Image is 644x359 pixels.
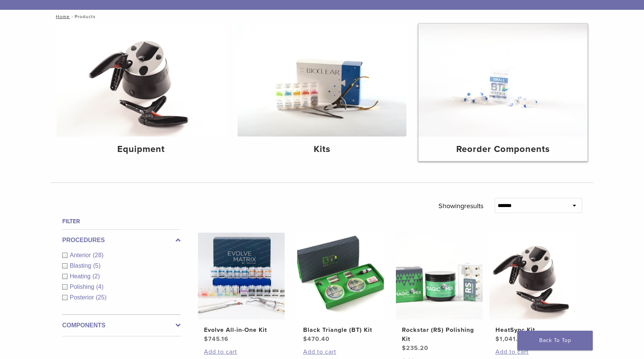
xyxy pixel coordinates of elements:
a: Reorder Components [419,24,587,161]
a: Equipment [57,24,225,161]
bdi: 470.40 [303,335,330,343]
span: (4) [96,284,104,290]
span: $ [495,335,500,343]
img: Equipment [57,24,225,137]
bdi: 235.20 [402,344,428,352]
label: Procedures [62,236,181,245]
a: Rockstar (RS) Polishing KitRockstar (RS) Polishing Kit $235.20 [396,233,483,353]
a: Kits [238,24,406,161]
h4: Reorder Components [425,143,581,156]
h2: Evolve All-in-One Kit [204,325,279,334]
span: (25) [96,294,106,301]
p: Showing results [439,198,483,214]
a: Home [54,14,70,19]
a: Evolve All-in-One KitEvolve All-in-One Kit $745.16 [198,233,285,344]
span: $ [402,344,406,352]
bdi: 1,041.70 [495,335,525,343]
span: Anterior [70,252,93,258]
span: Polishing [70,284,96,290]
h4: Equipment [63,143,219,156]
h2: Black Triangle (BT) Kit [303,325,378,334]
img: Reorder Components [419,24,587,137]
a: Black Triangle (BT) KitBlack Triangle (BT) Kit $470.40 [297,233,385,344]
a: Add to cart: “Black Triangle (BT) Kit” [303,347,378,356]
h2: HeatSync Kit [495,325,570,334]
h4: Kits [244,143,400,156]
a: Back To Top [517,331,593,350]
span: (28) [93,252,103,258]
a: HeatSync KitHeatSync Kit $1,041.70 [489,233,577,344]
span: (5) [93,262,101,269]
span: (2) [92,273,100,279]
h4: Filter [62,217,181,226]
img: HeatSync Kit [489,233,576,319]
h2: Rockstar (RS) Polishing Kit [402,325,477,344]
span: / [70,15,75,18]
span: Heating [70,273,92,279]
nav: Products [51,10,593,23]
img: Rockstar (RS) Polishing Kit [396,233,483,319]
img: Black Triangle (BT) Kit [297,233,384,319]
img: Evolve All-in-One Kit [198,233,285,319]
a: Add to cart: “HeatSync Kit” [495,347,570,356]
a: Add to cart: “Evolve All-in-One Kit” [204,347,279,356]
img: Kits [238,24,406,137]
span: Blasting [70,262,93,269]
label: Components [62,321,181,330]
bdi: 745.16 [204,335,228,343]
span: Posterior [70,294,96,301]
span: $ [204,335,208,343]
span: $ [303,335,307,343]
